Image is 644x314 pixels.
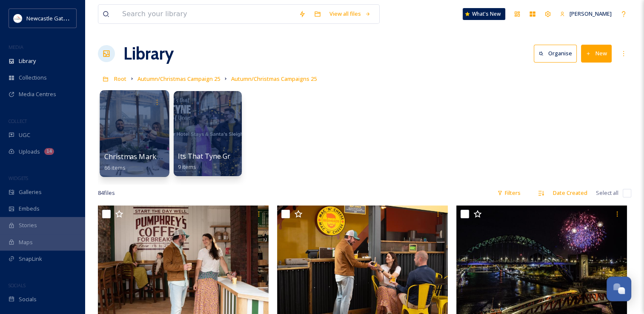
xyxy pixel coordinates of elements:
[137,75,220,83] span: Autumn/Christmas Campaign 25
[114,74,126,84] a: Root
[9,118,27,124] span: COLLECT
[19,57,36,65] span: Library
[19,188,42,196] span: Galleries
[123,41,174,66] a: Library
[118,5,295,23] input: Search your library
[463,8,505,20] a: What's New
[19,205,40,213] span: Embeds
[104,163,126,171] span: 66 items
[19,148,40,156] span: Uploads
[137,74,220,84] a: Autumn/Christmas Campaign 25
[178,152,251,171] a: Its That Tyne Graphics9 items
[9,175,28,181] span: WIDGETS
[549,185,592,201] div: Date Created
[19,238,33,246] span: Maps
[9,282,26,288] span: SOCIALS
[9,44,23,50] span: MEDIA
[231,74,317,84] a: Autumn/Christmas Campaigns 25
[607,277,631,301] button: Open Chat
[19,295,37,303] span: Socials
[534,45,581,62] a: Organise
[534,45,577,62] button: Organise
[231,75,317,83] span: Autumn/Christmas Campaigns 25
[19,74,47,82] span: Collections
[98,189,115,197] span: 84 file s
[19,255,42,263] span: SnapLink
[19,90,56,98] span: Media Centres
[44,148,54,155] div: 14
[178,151,251,161] span: Its That Tyne Graphics
[325,6,375,22] a: View all files
[178,163,196,171] span: 9 items
[14,14,22,23] img: DqD9wEUd_400x400.jpg
[114,75,126,83] span: Root
[19,131,30,139] span: UGC
[26,14,105,22] span: Newcastle Gateshead Initiative
[555,6,616,22] a: [PERSON_NAME]
[570,10,612,17] span: [PERSON_NAME]
[104,152,166,161] span: Christmas Markets
[596,189,618,197] span: Select all
[581,45,612,62] button: New
[493,185,525,201] div: Filters
[104,153,166,171] a: Christmas Markets66 items
[19,221,37,229] span: Stories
